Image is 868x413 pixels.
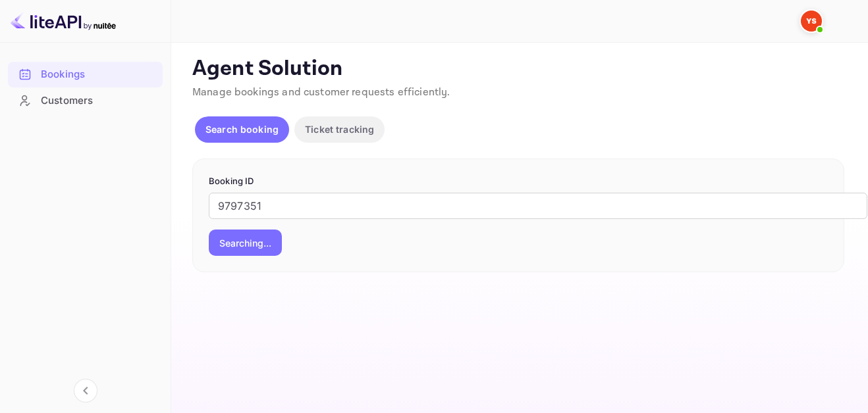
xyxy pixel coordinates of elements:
[74,379,97,402] button: Collapse navigation
[209,175,828,188] p: Booking ID
[8,88,163,112] a: Customers
[205,122,279,136] p: Search booking
[8,88,163,114] div: Customers
[209,230,282,256] button: Searching...
[305,122,374,136] p: Ticket tracking
[8,62,163,87] div: Bookings
[41,67,156,82] div: Bookings
[209,193,867,219] input: Enter Booking ID (e.g., 63782194)
[41,93,156,109] div: Customers
[192,56,844,82] p: Agent Solution
[8,62,163,86] a: Bookings
[192,85,450,99] span: Manage bookings and customer requests efficiently.
[801,11,822,32] img: Yandex Support
[11,11,116,32] img: LiteAPI logo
